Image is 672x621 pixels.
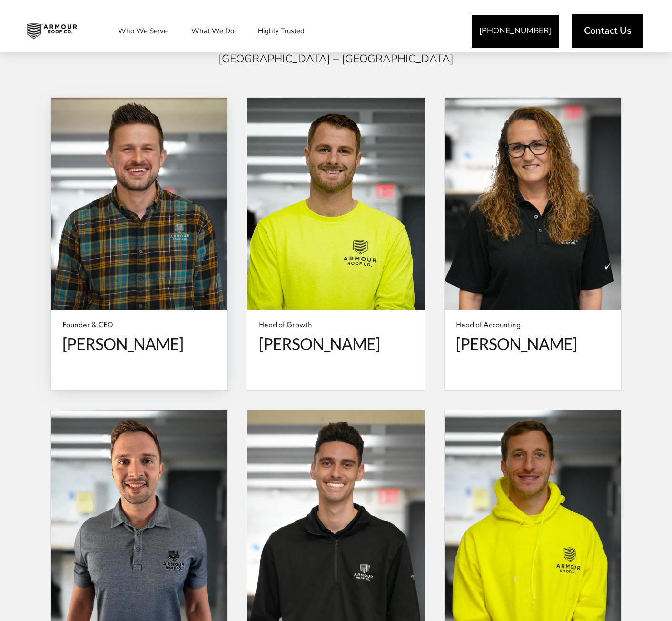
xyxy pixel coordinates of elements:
span: Contact Us [584,26,632,36]
span: [PERSON_NAME] [259,334,413,354]
span: Head of Growth [259,321,413,331]
a: Who We Serve [109,19,177,43]
span: Founder & CEO [62,321,216,331]
img: Industrial and Commercial Roofing Company | Armour Roof Co. [19,19,85,43]
span: [PERSON_NAME] [62,334,216,354]
a: [PHONE_NUMBER] [472,15,559,48]
a: Contact Us [572,14,643,48]
a: What We Do [182,19,244,43]
span: [PERSON_NAME] [456,334,610,354]
span: Head of Accounting [456,321,610,331]
a: Highly Trusted [248,19,314,43]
